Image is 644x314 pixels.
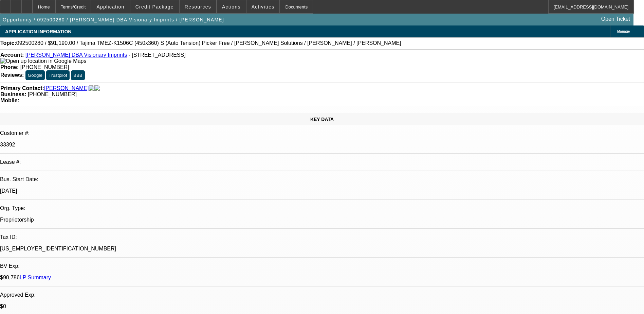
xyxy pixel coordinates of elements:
[129,52,186,58] span: - [STREET_ADDRESS]
[71,70,85,80] button: BBB
[310,117,334,122] span: KEY DATA
[0,98,19,103] strong: Mobile:
[130,0,179,13] button: Credit Package
[44,85,89,91] a: [PERSON_NAME]
[0,40,16,46] strong: Topic:
[94,85,100,91] img: linkedin-icon.png
[185,4,211,10] span: Resources
[0,58,86,64] img: Open up location in Google Maps
[20,275,51,280] a: LP Summary
[180,0,216,13] button: Resources
[599,13,633,25] a: Open Ticket
[28,91,77,97] span: [PHONE_NUMBER]
[16,40,401,46] span: 092500280 / $91,190.00 / Tajima TMEZ-K1506C (450x360) S (Auto Tension) Picker Free / [PERSON_NAME...
[222,4,241,10] span: Actions
[89,85,94,91] img: facebook-icon.png
[0,58,86,64] a: View Google Maps
[0,72,24,78] strong: Reviews:
[20,64,69,70] span: [PHONE_NUMBER]
[0,52,24,58] strong: Account:
[3,17,224,22] span: Opportunity / 092500280 / [PERSON_NAME] DBA Visionary Imprints / [PERSON_NAME]
[0,85,44,91] strong: Primary Contact:
[96,4,124,10] span: Application
[5,29,71,34] span: APPLICATION INFORMATION
[25,70,45,80] button: Google
[91,0,129,13] button: Application
[46,70,69,80] button: Trustpilot
[0,64,19,70] strong: Phone:
[252,4,275,10] span: Activities
[617,30,630,33] span: Manage
[217,0,246,13] button: Actions
[246,0,280,13] button: Activities
[135,4,174,10] span: Credit Package
[0,91,26,97] strong: Business:
[25,52,127,58] a: [PERSON_NAME] DBA Visionary Imprints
